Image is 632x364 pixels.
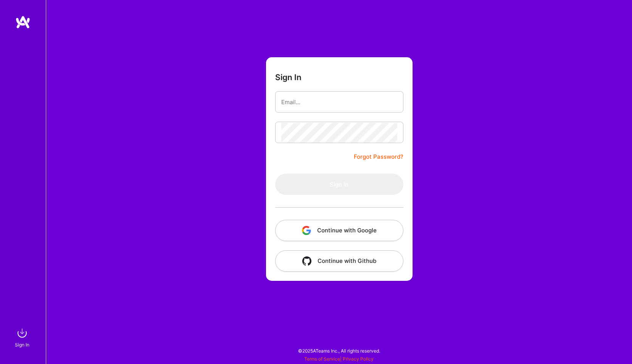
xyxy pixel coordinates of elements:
[46,341,632,360] div: © 2025 ATeams Inc., All rights reserved.
[15,325,30,341] img: sign in
[281,92,397,112] input: Email...
[304,356,340,362] a: Terms of Service
[15,15,31,29] img: logo
[304,356,374,362] span: |
[343,356,374,362] a: Privacy Policy
[275,72,301,82] h3: Sign In
[302,256,311,266] img: icon
[275,250,403,272] button: Continue with Github
[16,325,30,349] a: sign inSign In
[15,341,29,349] div: Sign In
[354,152,403,161] a: Forgot Password?
[302,226,311,235] img: icon
[275,174,403,195] button: Sign In
[275,220,403,241] button: Continue with Google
